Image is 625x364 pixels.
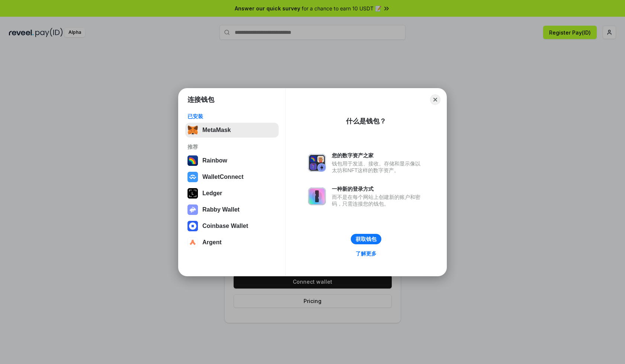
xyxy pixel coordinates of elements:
[430,94,440,105] button: Close
[356,236,376,242] div: 获取钱包
[202,223,248,229] div: Coinbase Wallet
[332,152,424,159] div: 您的数字资产之家
[185,153,279,168] button: Rainbow
[187,172,198,182] img: svg+xml,%3Csvg%20width%3D%2228%22%20height%3D%2228%22%20viewBox%3D%220%200%2028%2028%22%20fill%3D...
[187,144,276,150] div: 推荐
[202,190,222,197] div: Ledger
[187,204,198,215] img: svg+xml,%3Csvg%20xmlns%3D%22http%3A%2F%2Fwww.w3.org%2F2000%2Fsvg%22%20fill%3D%22none%22%20viewBox...
[185,170,279,184] button: WalletConnect
[332,186,424,192] div: 一种新的登录方式
[351,234,381,244] button: 获取钱包
[356,250,376,257] div: 了解更多
[187,237,198,248] img: svg+xml,%3Csvg%20width%3D%2228%22%20height%3D%2228%22%20viewBox%3D%220%200%2028%2028%22%20fill%3D...
[202,127,231,133] div: MetaMask
[187,125,198,135] img: svg+xml,%3Csvg%20fill%3D%22none%22%20height%3D%2233%22%20viewBox%3D%220%200%2035%2033%22%20width%...
[332,194,424,207] div: 而不是在每个网站上创建新的账户和密码，只需连接您的钱包。
[202,157,227,164] div: Rainbow
[185,235,279,250] button: Argent
[187,95,214,104] h1: 连接钱包
[332,160,424,174] div: 钱包用于发送、接收、存储和显示像以太坊和NFT这样的数字资产。
[185,123,279,138] button: MetaMask
[308,154,326,172] img: svg+xml,%3Csvg%20xmlns%3D%22http%3A%2F%2Fwww.w3.org%2F2000%2Fsvg%22%20fill%3D%22none%22%20viewBox...
[202,174,244,180] div: WalletConnect
[187,113,276,120] div: 已安装
[187,155,198,166] img: svg+xml,%3Csvg%20width%3D%22120%22%20height%3D%22120%22%20viewBox%3D%220%200%20120%20120%22%20fil...
[185,186,279,201] button: Ledger
[185,219,279,233] button: Coinbase Wallet
[187,188,198,199] img: svg+xml,%3Csvg%20xmlns%3D%22http%3A%2F%2Fwww.w3.org%2F2000%2Fsvg%22%20width%3D%2228%22%20height%3...
[351,249,381,258] a: 了解更多
[185,202,279,217] button: Rabby Wallet
[187,221,198,231] img: svg+xml,%3Csvg%20width%3D%2228%22%20height%3D%2228%22%20viewBox%3D%220%200%2028%2028%22%20fill%3D...
[308,187,326,205] img: svg+xml,%3Csvg%20xmlns%3D%22http%3A%2F%2Fwww.w3.org%2F2000%2Fsvg%22%20fill%3D%22none%22%20viewBox...
[202,239,222,246] div: Argent
[202,206,240,213] div: Rabby Wallet
[346,117,386,126] div: 什么是钱包？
